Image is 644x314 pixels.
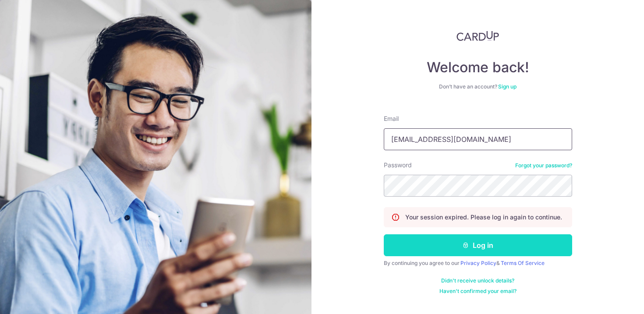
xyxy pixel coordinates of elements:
[405,213,562,222] p: Your session expired. Please log in again to continue.
[384,114,399,123] label: Email
[498,83,517,90] a: Sign up
[501,260,545,266] a: Terms Of Service
[441,277,514,284] a: Didn't receive unlock details?
[515,162,572,169] a: Forgot your password?
[384,83,572,90] div: Don’t have an account?
[384,128,572,150] input: Enter your Email
[384,161,412,169] label: Password
[439,288,517,295] a: Haven't confirmed your email?
[456,31,499,41] img: CardUp Logo
[384,59,572,76] h4: Welcome back!
[384,234,572,256] button: Log in
[384,260,572,267] div: By continuing you agree to our &
[460,260,496,266] a: Privacy Policy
